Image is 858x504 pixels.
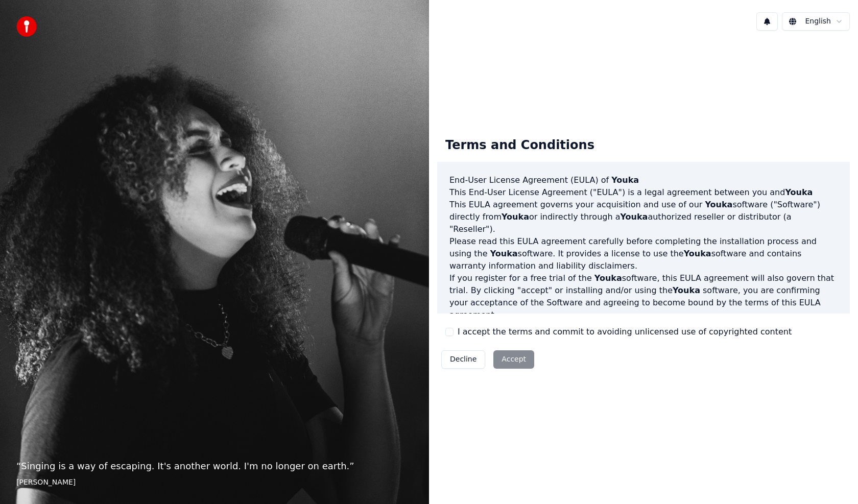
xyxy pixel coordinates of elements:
span: Youka [611,175,639,185]
p: This EULA agreement governs your acquisition and use of our software ("Software") directly from o... [449,199,838,235]
span: Youka [673,285,700,295]
span: Youka [620,212,648,222]
button: Decline [441,350,485,369]
span: Youka [684,249,711,258]
img: youka [16,16,37,37]
span: Youka [594,273,622,283]
span: Youka [705,200,732,209]
span: Youka [490,249,518,258]
div: Terms and Conditions [437,129,603,162]
span: Youka [785,187,813,197]
footer: [PERSON_NAME] [16,477,413,488]
p: This End-User License Agreement ("EULA") is a legal agreement between you and [449,186,838,199]
h3: End-User License Agreement (EULA) of [449,174,838,186]
p: If you register for a free trial of the software, this EULA agreement will also govern that trial... [449,272,838,321]
p: Please read this EULA agreement carefully before completing the installation process and using th... [449,235,838,272]
p: “ Singing is a way of escaping. It's another world. I'm no longer on earth. ” [16,459,413,473]
span: Youka [502,212,529,222]
label: I accept the terms and commit to avoiding unlicensed use of copyrighted content [458,326,792,338]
